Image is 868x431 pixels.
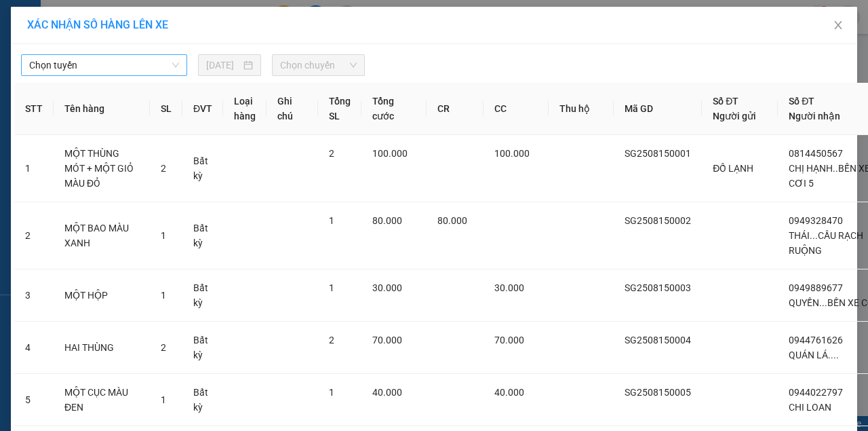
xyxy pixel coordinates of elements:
td: Bất kỳ [182,322,223,374]
span: 40.000 [494,387,524,398]
th: ĐVT [182,83,223,135]
span: 70.000 [372,335,402,345]
span: 80.000 [437,215,467,226]
th: Thu hộ [549,83,614,135]
button: Close [819,7,857,45]
span: 0944761626 [789,335,843,345]
span: Người gửi [713,111,756,121]
span: 0949328470 [789,215,843,226]
span: 30.000 [494,282,524,293]
span: SG2508150001 [625,148,691,159]
span: QUÁN LÁ.... [789,350,839,360]
span: 100.000 [494,148,530,159]
span: 2 [161,342,166,353]
span: 70.000 [494,335,524,345]
th: Ghi chú [267,83,318,135]
span: Chọn tuyến [29,55,179,75]
td: Bất kỳ [182,135,223,202]
span: 80.000 [372,215,402,226]
th: SL [150,83,182,135]
span: 0949889677 [789,282,843,293]
li: VP Trạm Sông Đốc [94,58,180,73]
td: 3 [14,269,54,322]
td: MỘT THÙNG MÓT + MỘT GIỎ MÀU ĐỎ [54,135,150,202]
span: environment [94,75,103,85]
span: ĐỒ LẠNH [713,163,753,174]
td: 1 [14,135,54,202]
th: CR [427,83,484,135]
li: Xe Khách THẮNG [7,7,197,33]
span: SG2508150005 [625,387,691,398]
td: MỘT CỤC MÀU ĐEN [54,374,150,426]
span: Người nhận [789,111,840,121]
td: 5 [14,374,54,426]
span: THÁI...CẦU RẠCH RUỘNG [789,230,863,256]
th: STT [14,83,54,135]
span: 2 [329,148,334,159]
span: 100.000 [372,148,408,159]
span: 1 [329,215,334,226]
td: MỘT HỘP [54,269,150,322]
span: SG2508150004 [625,335,691,345]
span: 2 [329,335,334,345]
span: 1 [161,290,166,301]
span: 1 [329,387,334,398]
span: 40.000 [372,387,402,398]
th: Loại hàng [223,83,267,135]
span: 1 [161,230,166,241]
img: logo.jpg [7,7,54,54]
span: Số ĐT [789,96,814,107]
span: 0814450567 [789,148,843,159]
td: Bất kỳ [182,269,223,322]
span: XÁC NHẬN SỐ HÀNG LÊN XE [27,18,168,31]
span: Số ĐT [713,96,738,107]
span: 1 [329,282,334,293]
b: Khóm 7 - Thị Trấn Sông Đốc [94,75,159,100]
span: CHI LOAN [789,402,831,413]
th: Tổng SL [318,83,361,135]
td: 2 [14,202,54,269]
td: MỘT BAO MÀU XANH [54,202,150,269]
td: Bất kỳ [182,202,223,269]
span: Chọn chuyến [280,55,356,75]
span: close [833,20,844,31]
th: CC [484,83,549,135]
td: 4 [14,322,54,374]
td: HAI THÙNG [54,322,150,374]
span: 1 [161,394,166,405]
input: 15/08/2025 [206,58,241,73]
span: SG2508150002 [625,215,691,226]
li: VP Trạm [GEOGRAPHIC_DATA] [7,58,94,102]
th: Mã GD [614,83,702,135]
span: 0944022797 [789,387,843,398]
span: 2 [161,163,166,174]
span: 30.000 [372,282,402,293]
th: Tên hàng [54,83,150,135]
td: Bất kỳ [182,374,223,426]
span: SG2508150003 [625,282,691,293]
th: Tổng cước [361,83,427,135]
